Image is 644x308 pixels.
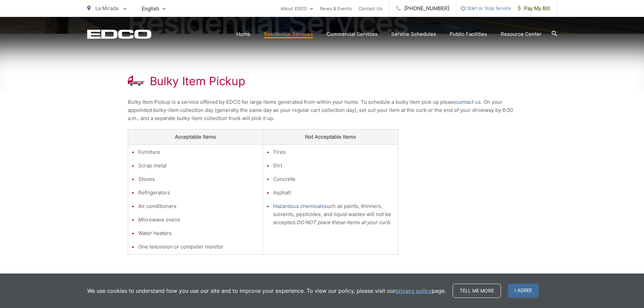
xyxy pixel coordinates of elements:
[273,162,395,170] li: Dirt
[281,4,313,13] a: About EDCO
[138,216,260,224] li: Microwave ovens
[359,4,382,13] a: Contact Us
[138,148,260,156] li: Furniture
[273,189,395,197] li: Asphalt
[273,202,395,227] li: such as paints, thinners, solvents, pesticides, and liquid wastes will not be accepted.
[138,229,260,237] li: Water heaters
[273,175,395,183] li: Concrete
[264,30,313,38] a: Residential Services
[150,74,245,88] h1: Bulky Item Pickup
[456,98,481,106] a: contact us
[296,219,391,226] em: DO NOT place these items at your curb.
[138,175,260,183] li: Stoves
[320,4,352,13] a: News & Events
[175,134,216,140] strong: Acceptable Items
[128,98,517,122] p: Bulky Item Pickup is a service offered by EDCO for large items generated from within your home. T...
[138,202,260,210] li: Air conditioners
[518,4,550,13] span: Pay My Bill
[508,284,539,298] span: I agree
[501,30,542,38] a: Resource Center
[87,29,151,39] a: EDCD logo. Return to the homepage.
[138,243,260,251] li: One television or computer monitor
[236,30,251,38] a: Home
[396,287,432,295] a: privacy policy
[137,3,171,15] span: English
[138,162,260,170] li: Scrap metal
[391,30,436,38] a: Service Schedules
[450,30,487,38] a: Public Facilities
[95,5,118,11] span: La Mirada
[453,284,501,298] a: Tell me more
[273,148,395,156] li: Tires
[87,287,446,295] p: We use cookies to understand how you use our site and to improve your experience. To view our pol...
[327,30,378,38] a: Commercial Services
[273,202,324,210] a: Hazardous chemicals
[305,134,356,140] strong: Not Acceptable Items
[138,189,260,197] li: Refrigerators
